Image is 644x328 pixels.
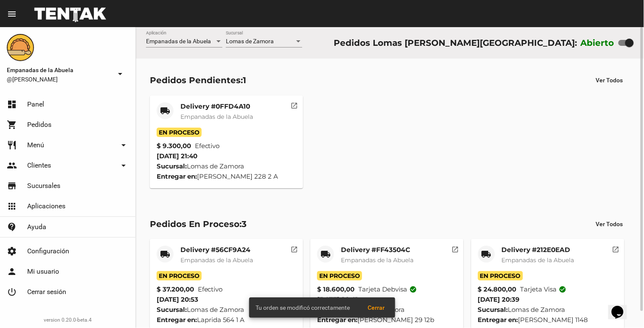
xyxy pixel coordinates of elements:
[180,256,253,264] span: Empanadas de la Abuela
[481,249,492,259] mat-icon: local_shipping
[157,161,296,171] div: Lomas de Zamora
[478,315,618,325] div: [PERSON_NAME] 1148
[520,284,567,294] span: Tarjeta visa
[478,316,518,324] strong: Entregar en:
[118,140,129,150] mat-icon: arrow_drop_down
[361,300,392,315] button: Cerrar
[317,271,362,280] span: En Proceso
[157,152,197,160] span: [DATE] 21:40
[478,284,517,294] strong: $ 24.800,00
[589,216,630,232] button: Ver Todos
[157,306,187,314] strong: Sucursal:
[7,316,129,324] div: version 0.20.0-beta.4
[115,69,125,79] mat-icon: arrow_drop_down
[27,202,65,210] span: Aplicaciones
[7,160,17,171] mat-icon: people
[180,113,253,121] span: Empanadas de la Abuela
[581,36,615,50] label: Abierto
[341,246,413,254] mat-card-title: Delivery #FF43504C
[7,266,17,277] mat-icon: person
[118,160,129,171] mat-icon: arrow_drop_down
[157,271,202,280] span: En Proceso
[180,246,253,254] mat-card-title: Delivery #56CF9A24
[7,99,17,109] mat-icon: dashboard
[27,161,51,170] span: Clientes
[27,100,44,109] span: Panel
[180,102,253,111] mat-card-title: Delivery #0FFD4A10
[291,244,298,252] mat-icon: open_in_new
[226,38,274,45] span: Lomas de Zamora
[608,294,636,320] iframe: chat widget
[27,182,60,190] span: Sucursales
[160,249,170,259] mat-icon: local_shipping
[559,286,567,293] mat-icon: check_circle
[157,162,187,170] strong: Sucursal:
[291,101,298,108] mat-icon: open_in_new
[157,171,296,182] div: [PERSON_NAME] 228 2 A
[596,77,623,84] span: Ver Todos
[27,141,44,149] span: Menú
[160,106,170,116] mat-icon: local_shipping
[150,73,246,87] div: Pedidos Pendientes:
[7,222,17,232] mat-icon: contact_support
[478,306,508,314] strong: Sucursal:
[368,304,385,311] span: Cerrar
[27,288,66,296] span: Cerrar sesión
[612,244,620,252] mat-icon: open_in_new
[157,316,197,324] strong: Entregar en:
[7,34,34,61] img: f0136945-ed32-4f7c-91e3-a375bc4bb2c5.png
[7,201,17,211] mat-icon: apps
[157,295,198,303] span: [DATE] 20:53
[502,246,574,254] mat-card-title: Delivery #212E0EAD
[195,141,220,151] span: Efectivo
[157,128,202,137] span: En Proceso
[341,256,413,264] span: Empanadas de la Abuela
[150,217,247,231] div: Pedidos En Proceso:
[478,305,618,315] div: Lomas de Zamora
[451,244,459,252] mat-icon: open_in_new
[256,303,350,312] span: Tu orden se modificó correctamente
[27,223,46,231] span: Ayuda
[242,219,247,229] span: 3
[7,246,17,256] mat-icon: settings
[243,75,246,85] span: 1
[321,249,331,259] mat-icon: local_shipping
[157,172,197,180] strong: Entregar en:
[157,284,194,294] strong: $ 37.200,00
[157,315,296,325] div: Laprida 564 1 A
[157,141,191,151] strong: $ 9.300,00
[317,284,354,294] strong: $ 18.600,00
[198,284,223,294] span: Efectivo
[334,36,577,50] div: Pedidos Lomas [PERSON_NAME][GEOGRAPHIC_DATA]:
[157,305,296,315] div: Lomas de Zamora
[7,120,17,130] mat-icon: shopping_cart
[409,286,417,293] mat-icon: check_circle
[7,65,112,75] span: Empanadas de la Abuela
[27,121,51,129] span: Pedidos
[7,9,17,19] mat-icon: menu
[478,295,520,303] span: [DATE] 20:39
[27,267,59,276] span: Mi usuario
[478,271,523,280] span: En Proceso
[146,38,211,45] span: Empanadas de la Abuela
[7,181,17,191] mat-icon: store
[27,247,69,255] span: Configuración
[502,256,574,264] span: Empanadas de la Abuela
[7,287,17,297] mat-icon: power_settings_new
[589,73,630,88] button: Ver Todos
[596,221,623,227] span: Ver Todos
[7,75,112,84] span: @[PERSON_NAME]
[7,140,17,150] mat-icon: restaurant
[358,284,417,294] span: Tarjeta debvisa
